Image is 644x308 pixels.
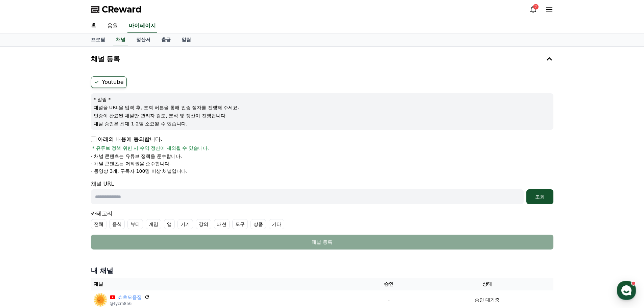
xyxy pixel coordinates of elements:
a: 출금 [156,33,176,46]
label: 뷰티 [127,219,143,229]
span: * 유튜브 정책 위반 시 수익 정산이 제외될 수 있습니다. [92,145,209,151]
a: 채널 [113,33,128,46]
div: 채널 등록 [104,239,540,245]
a: 정산서 [131,33,156,46]
h4: 채널 등록 [91,55,120,63]
label: 게임 [146,219,161,229]
label: 기타 [269,219,284,229]
img: 쇼츠모음집 [94,293,107,307]
p: - 채널 콘텐츠는 저작권을 준수합니다. [91,160,171,167]
a: CReward [91,4,142,15]
p: 승인 대기중 [475,297,500,304]
p: @tycm856 [110,301,150,306]
a: 2 [529,5,537,14]
p: - 동영상 3개, 구독자 100명 이상 채널입니다. [91,168,188,174]
a: 설정 [87,214,130,231]
span: 설정 [104,224,113,230]
button: 채널 등록 [88,49,556,68]
span: CReward [102,4,142,15]
a: 홈 [2,214,45,231]
button: 채널 등록 [91,235,553,250]
a: 프로필 [86,33,111,46]
div: 조회 [529,193,551,200]
label: 음식 [109,219,125,229]
th: 상태 [421,278,553,290]
a: 홈 [86,19,102,33]
label: 도구 [232,219,248,229]
p: - [359,297,418,304]
label: 기기 [177,219,193,229]
label: 강의 [196,219,211,229]
label: 전체 [91,219,106,229]
label: 상품 [251,219,266,229]
a: 쇼츠모음집 [118,294,142,301]
label: Youtube [91,76,127,88]
p: 채널을 URL을 입력 후, 조회 버튼을 통해 인증 절차를 진행해 주세요. [94,104,551,111]
button: 조회 [526,189,553,204]
a: 마이페이지 [127,19,157,33]
p: 인증이 완료된 채널만 관리자 검토, 분석 및 정산이 진행됩니다. [94,112,551,119]
a: 알림 [176,33,196,46]
div: 2 [533,4,539,9]
p: 아래의 내용에 동의합니다. [91,135,162,143]
p: 채널 승인은 최대 1-2일 소요될 수 있습니다. [94,120,551,127]
a: 대화 [45,214,87,231]
label: 앱 [164,219,175,229]
label: 패션 [214,219,230,229]
th: 채널 [91,278,357,290]
a: 음원 [102,19,123,33]
p: - 채널 콘텐츠는 유튜브 정책을 준수합니다. [91,153,182,160]
div: 채널 URL [91,180,553,204]
h4: 내 채널 [91,266,553,275]
span: 홈 [21,224,25,230]
div: 카테고리 [91,210,553,229]
span: 대화 [62,225,70,230]
th: 승인 [357,278,421,290]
